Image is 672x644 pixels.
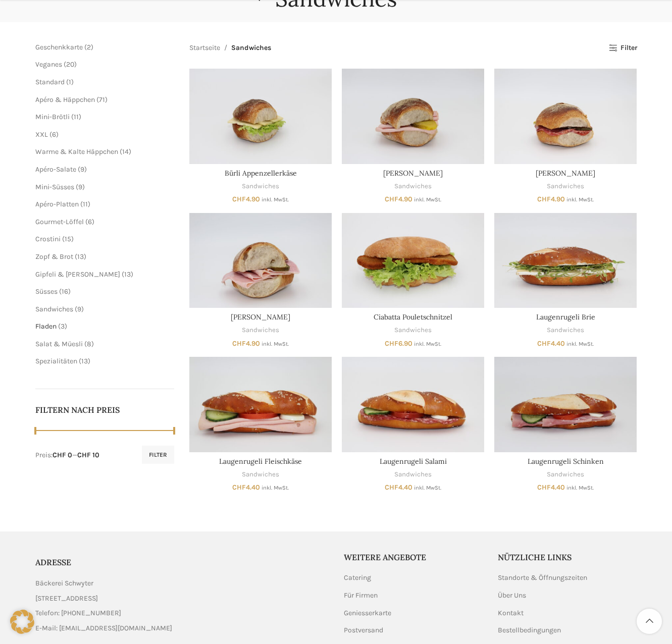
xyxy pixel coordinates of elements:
[498,573,588,583] a: Standorte & Öffnungszeiten
[547,326,584,335] a: Sandwiches
[231,42,271,53] span: Sandwiches
[385,339,412,348] bdi: 6.90
[262,341,289,347] small: inkl. MwSt.
[609,44,637,52] a: Filter
[35,130,48,139] a: XXL
[87,340,91,348] span: 8
[35,235,61,243] a: Crostini
[35,357,77,365] a: Spezialitäten
[81,357,88,365] span: 13
[242,470,279,479] a: Sandwiches
[498,608,525,618] a: Kontakt
[35,183,74,191] span: Mini-Süsses
[35,623,329,634] a: List item link
[344,608,392,618] a: Geniesserkarte
[66,60,74,69] span: 20
[380,457,447,466] a: Laugenrugeli Salami
[35,78,65,86] a: Standard
[385,339,398,348] span: CHF
[35,305,73,313] a: Sandwiches
[547,182,584,191] a: Sandwiches
[88,218,92,226] span: 6
[414,341,441,347] small: inkl. MwSt.
[547,470,584,479] a: Sandwiches
[35,340,83,348] a: Salat & Müesli
[566,196,594,203] small: inkl. MwSt.
[498,552,637,563] h5: Nützliche Links
[242,182,279,191] a: Sandwiches
[566,341,594,347] small: inkl. MwSt.
[77,451,99,459] span: CHF 10
[536,169,595,178] a: [PERSON_NAME]
[77,252,84,261] span: 13
[344,552,483,563] h5: Weitere Angebote
[35,593,98,604] span: [STREET_ADDRESS]
[142,446,174,464] button: Filter
[80,165,84,174] span: 9
[537,339,551,348] span: CHF
[494,357,637,452] a: Laugenrugeli Schinken
[35,322,57,331] a: Fladen
[83,200,88,208] span: 11
[69,78,71,86] span: 1
[219,457,302,466] a: Laugenrugeli Fleischkäse
[35,218,84,226] a: Gourmet-Löffel
[52,130,56,139] span: 6
[385,195,398,203] span: CHF
[537,195,551,203] span: CHF
[35,287,58,296] a: Süsses
[342,213,484,308] a: Ciabatta Pouletschnitzel
[344,591,379,601] a: Für Firmen
[35,252,73,261] a: Zopf & Brot
[62,287,68,296] span: 16
[528,457,604,466] a: Laugenrugeli Schinken
[35,147,118,156] a: Warme & Kalte Häppchen
[231,312,290,321] a: [PERSON_NAME]
[385,195,412,203] bdi: 4.90
[414,196,441,203] small: inkl. MwSt.
[498,625,562,635] a: Bestellbedingungen
[394,182,432,191] a: Sandwiches
[35,270,120,279] a: Gipfeli & [PERSON_NAME]
[35,95,95,104] a: Apéro & Häppchen
[566,485,594,491] small: inkl. MwSt.
[232,195,260,203] bdi: 4.90
[494,213,637,308] a: Laugenrugeli Brie
[394,470,432,479] a: Sandwiches
[35,404,175,415] h5: Filtern nach Preis
[232,339,260,348] bdi: 4.90
[74,113,79,121] span: 11
[122,147,129,156] span: 14
[35,608,329,619] a: List item link
[35,557,71,567] span: ADRESSE
[35,200,79,208] a: Apéro-Platten
[342,357,484,452] a: Laugenrugeli Salami
[35,60,62,69] a: Veganes
[383,169,443,178] a: [PERSON_NAME]
[35,450,99,460] div: Preis: —
[414,485,441,491] small: inkl. MwSt.
[77,305,81,313] span: 9
[35,165,76,174] a: Apéro-Salate
[35,113,70,121] a: Mini-Brötli
[87,43,91,51] span: 2
[232,483,246,492] span: CHF
[385,483,398,492] span: CHF
[374,312,452,321] a: Ciabatta Pouletschnitzel
[498,591,527,601] a: Über Uns
[124,270,131,279] span: 13
[78,183,82,191] span: 9
[537,339,565,348] bdi: 4.40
